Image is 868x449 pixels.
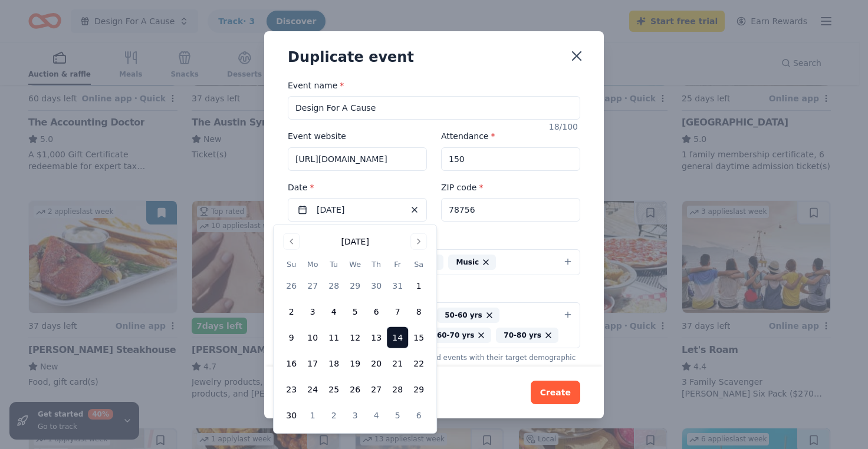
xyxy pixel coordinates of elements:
div: 60-70 yrs [429,328,491,343]
label: ZIP code [441,182,483,194]
button: 6 [366,301,387,322]
button: 26 [281,275,302,296]
button: Create [531,381,580,404]
button: 2 [281,301,302,322]
button: 22 [408,353,429,374]
div: [DATE] [341,235,369,249]
button: 20 [366,353,387,374]
button: [DATE] [288,198,427,222]
button: 30 [281,405,302,426]
button: 13 [366,327,387,348]
button: 25 [323,379,344,400]
button: 6 [408,405,429,426]
button: 26 [344,379,366,400]
button: 31 [387,275,408,296]
th: Friday [387,258,408,270]
button: 21 [387,353,408,374]
button: 7 [387,301,408,322]
button: 4 [323,301,344,322]
button: 12 [344,327,366,348]
input: 12345 (U.S. only) [441,198,580,222]
button: 23 [281,379,302,400]
th: Saturday [408,258,429,270]
button: 5 [344,301,366,322]
button: 9 [281,327,302,348]
input: Spring Fundraiser [288,96,580,120]
th: Monday [302,258,323,270]
button: 1 [302,405,323,426]
button: 4 [366,405,387,426]
div: Music [448,255,496,270]
button: 17 [302,353,323,374]
button: 3 [344,405,366,426]
button: 16 [281,353,302,374]
th: Wednesday [344,258,366,270]
button: 8 [408,301,429,322]
th: Sunday [281,258,302,270]
button: 3 [302,301,323,322]
button: 24 [302,379,323,400]
button: 18 [323,353,344,374]
button: 14 [387,327,408,348]
label: Attendance [441,131,495,143]
button: 29 [408,379,429,400]
label: Event website [288,131,346,143]
div: 18 /100 [549,120,580,134]
div: 50-60 yrs [437,308,499,323]
th: Tuesday [323,258,344,270]
button: 29 [344,275,366,296]
button: 30 [366,275,387,296]
button: 28 [323,275,344,296]
div: 70-80 yrs [496,328,558,343]
button: 27 [366,379,387,400]
button: Go to previous month [283,233,300,250]
button: Go to next month [410,233,427,250]
th: Thursday [366,258,387,270]
button: 5 [387,405,408,426]
button: 2 [323,405,344,426]
label: Event name [288,80,344,92]
label: Date [288,182,427,194]
button: 11 [323,327,344,348]
button: 27 [302,275,323,296]
button: 15 [408,327,429,348]
button: 28 [387,379,408,400]
input: 20 [441,147,580,171]
button: 1 [408,275,429,296]
div: Duplicate event [288,48,414,67]
button: 19 [344,353,366,374]
input: https://www... [288,147,427,171]
button: 10 [302,327,323,348]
